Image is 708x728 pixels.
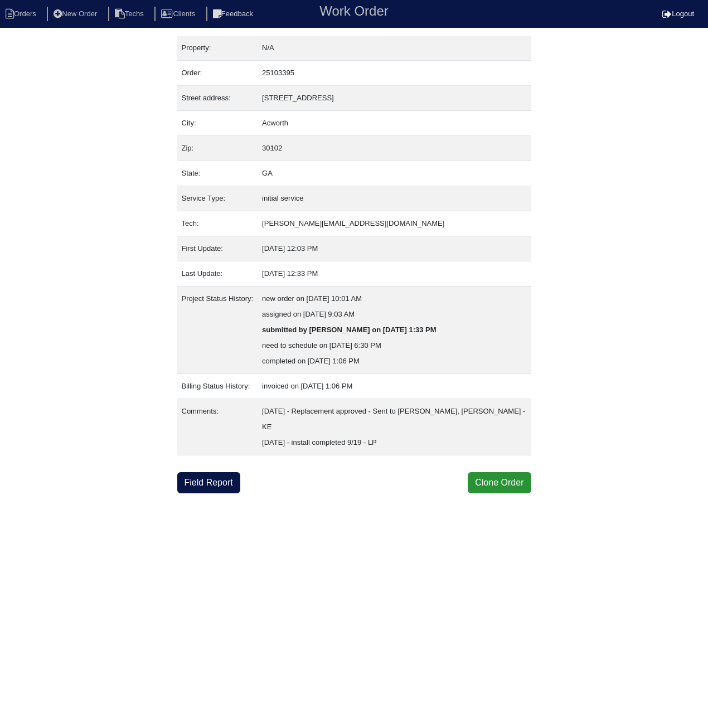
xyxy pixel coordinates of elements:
[258,86,531,111] td: [STREET_ADDRESS]
[177,86,258,111] td: Street address:
[258,111,531,136] td: Acworth
[468,472,531,493] button: Clone Order
[177,161,258,186] td: State:
[47,7,106,22] li: New Order
[258,186,531,211] td: initial service
[177,287,258,374] td: Project Status History:
[206,7,262,22] li: Feedback
[262,322,526,338] div: submitted by [PERSON_NAME] on [DATE] 1:33 PM
[177,211,258,236] td: Tech:
[154,9,204,18] a: Clients
[177,236,258,261] td: First Update:
[177,36,258,61] td: Property:
[258,36,531,61] td: N/A
[177,111,258,136] td: City:
[108,9,153,18] a: Techs
[177,261,258,287] td: Last Update:
[262,378,526,394] div: invoiced on [DATE] 1:06 PM
[258,136,531,161] td: 30102
[177,186,258,211] td: Service Type:
[177,472,240,493] a: Field Report
[262,291,526,307] div: new order on [DATE] 10:01 AM
[177,61,258,86] td: Order:
[262,353,526,369] div: completed on [DATE] 1:06 PM
[258,261,531,287] td: [DATE] 12:33 PM
[177,399,258,455] td: Comments:
[177,136,258,161] td: Zip:
[177,374,258,399] td: Billing Status History:
[258,161,531,186] td: GA
[258,399,531,455] td: [DATE] - Replacement approved - Sent to [PERSON_NAME], [PERSON_NAME] - KE [DATE] - install comple...
[47,9,106,18] a: New Order
[262,338,526,353] div: need to schedule on [DATE] 6:30 PM
[258,236,531,261] td: [DATE] 12:03 PM
[258,61,531,86] td: 25103395
[662,9,694,18] a: Logout
[262,307,526,322] div: assigned on [DATE] 9:03 AM
[258,211,531,236] td: [PERSON_NAME][EMAIL_ADDRESS][DOMAIN_NAME]
[154,7,204,22] li: Clients
[108,7,153,22] li: Techs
